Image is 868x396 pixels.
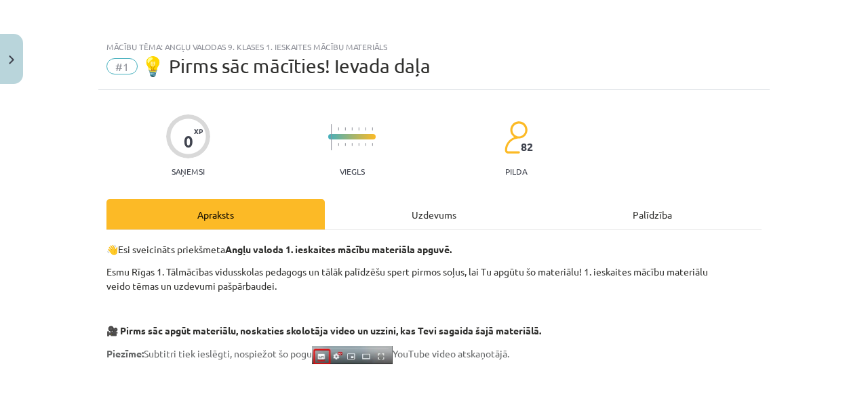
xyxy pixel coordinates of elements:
div: Apraksts [106,199,325,229]
span: 82 [521,141,533,153]
img: icon-short-line-57e1e144782c952c97e751825c79c345078a6d821885a25fce030b3d8c18986b.svg [372,127,373,131]
div: Mācību tēma: Angļu valodas 9. klases 1. ieskaites mācību materiāls [106,42,762,51]
p: Saņemsi [166,167,210,176]
img: icon-short-line-57e1e144782c952c97e751825c79c345078a6d821885a25fce030b3d8c18986b.svg [351,127,353,131]
strong: 🎥 Pirms sāc apgūt materiālu, noskaties skolotāja video un uzzini, kas Tevi sagaida šajā materiālā. [106,324,541,336]
strong: Piezīme: [106,347,144,359]
img: icon-short-line-57e1e144782c952c97e751825c79c345078a6d821885a25fce030b3d8c18986b.svg [372,143,373,146]
span: XP [194,127,203,135]
p: Esi sveicināts priekšmeta [106,242,762,257]
img: icon-short-line-57e1e144782c952c97e751825c79c345078a6d821885a25fce030b3d8c18986b.svg [338,143,339,146]
img: icon-close-lesson-0947bae3869378f0d4975bcd49f059093ad1ed9edebbc8119c70593378902aed.svg [9,56,14,64]
img: icon-short-line-57e1e144782c952c97e751825c79c345078a6d821885a25fce030b3d8c18986b.svg [338,127,339,131]
div: Uzdevums [325,199,543,229]
p: Viegls [340,167,365,176]
img: icon-short-line-57e1e144782c952c97e751825c79c345078a6d821885a25fce030b3d8c18986b.svg [365,143,366,146]
img: icon-short-line-57e1e144782c952c97e751825c79c345078a6d821885a25fce030b3d8c18986b.svg [344,143,346,146]
span: #1 [106,58,138,74]
img: icon-short-line-57e1e144782c952c97e751825c79c345078a6d821885a25fce030b3d8c18986b.svg [358,127,359,131]
img: students-c634bb4e5e11cddfef0936a35e636f08e4e9abd3cc4e673bd6f9a4125e45ecb1.svg [504,120,528,154]
img: icon-short-line-57e1e144782c952c97e751825c79c345078a6d821885a25fce030b3d8c18986b.svg [344,127,346,131]
strong: Angļu valoda 1. ieskaites mācību materiāla apguvē. [225,243,452,255]
div: Palīdzība [543,199,762,229]
img: icon-short-line-57e1e144782c952c97e751825c79c345078a6d821885a25fce030b3d8c18986b.svg [358,143,359,146]
span: 💡 Pirms sāc mācīties! Ievada daļa [141,55,431,77]
img: icon-long-line-d9ea69661e0d244f92f715978eff75569469978d946b2353a9bb055b3ed8787d.svg [331,124,332,150]
strong: 👋 [106,243,118,255]
p: pilda [505,167,527,176]
p: Esmu Rīgas 1. Tālmācības vidusskolas pedagogs un tālāk palīdzēšu spert pirmos soļus, lai Tu apgūt... [106,265,762,293]
img: icon-short-line-57e1e144782c952c97e751825c79c345078a6d821885a25fce030b3d8c18986b.svg [365,127,366,131]
span: Subtitri tiek ieslēgti, nospiežot šo pogu YouTube video atskaņotājā. [106,347,509,359]
img: icon-short-line-57e1e144782c952c97e751825c79c345078a6d821885a25fce030b3d8c18986b.svg [351,143,353,146]
div: 0 [184,132,193,151]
